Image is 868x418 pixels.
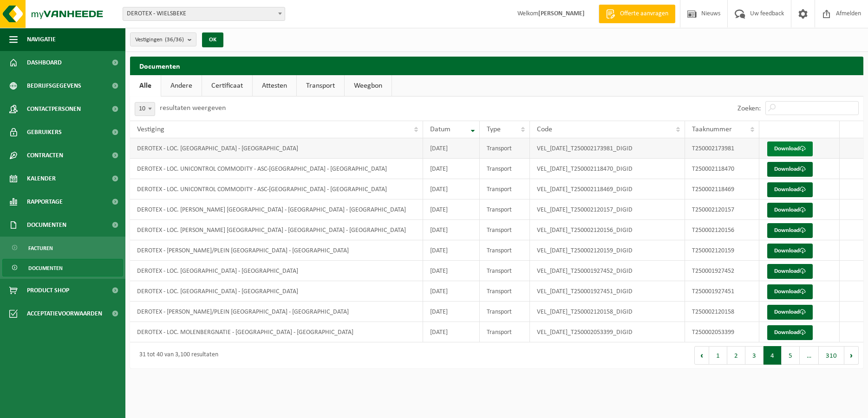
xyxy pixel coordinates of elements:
[130,199,423,220] td: DEROTEX - LOC. [PERSON_NAME] [GEOGRAPHIC_DATA] - [GEOGRAPHIC_DATA] - [GEOGRAPHIC_DATA]
[423,261,480,281] td: [DATE]
[767,182,813,197] a: Download
[764,346,782,365] button: 4
[737,105,761,112] label: Zoeken:
[130,240,423,261] td: DEROTEX - [PERSON_NAME]/PLEIN [GEOGRAPHIC_DATA] - [GEOGRAPHIC_DATA]
[130,159,423,179] td: DEROTEX - LOC. UNICONTROL COMMODITY - ASC-[GEOGRAPHIC_DATA] - [GEOGRAPHIC_DATA]
[130,57,863,75] h2: Documenten
[480,302,530,322] td: Transport
[202,75,252,96] a: Certificaat
[685,302,759,322] td: T250002120158
[345,75,392,96] a: Weegbon
[27,190,63,213] span: Rapportage
[297,75,344,96] a: Transport
[767,305,813,320] a: Download
[202,32,223,47] button: OK
[745,346,764,365] button: 3
[767,141,813,156] a: Download
[253,75,296,96] a: Attesten
[530,179,685,199] td: VEL_[DATE]_T250002118469_DIGID
[423,179,480,199] td: [DATE]
[782,346,800,365] button: 5
[480,220,530,240] td: Transport
[28,239,53,257] span: Facturen
[767,162,813,177] a: Download
[27,213,66,237] span: Documenten
[844,346,859,365] button: Next
[480,261,530,281] td: Transport
[727,346,745,365] button: 2
[530,159,685,179] td: VEL_[DATE]_T250002118470_DIGID
[530,302,685,322] td: VEL_[DATE]_T250002120158_DIGID
[538,10,585,17] strong: [PERSON_NAME]
[685,322,759,342] td: T250002053399
[130,32,196,46] button: Vestigingen(36/36)
[430,126,450,133] span: Datum
[692,126,732,133] span: Taaknummer
[685,261,759,281] td: T250001927452
[530,322,685,342] td: VEL_[DATE]_T250002053399_DIGID
[685,281,759,302] td: T250001927451
[27,167,56,190] span: Kalender
[130,138,423,159] td: DEROTEX - LOC. [GEOGRAPHIC_DATA] - [GEOGRAPHIC_DATA]
[130,302,423,322] td: DEROTEX - [PERSON_NAME]/PLEIN [GEOGRAPHIC_DATA] - [GEOGRAPHIC_DATA]
[27,121,62,144] span: Gebruikers
[599,5,675,23] a: Offerte aanvragen
[135,102,155,116] span: 10
[685,159,759,179] td: T250002118470
[767,203,813,218] a: Download
[480,240,530,261] td: Transport
[423,240,480,261] td: [DATE]
[480,322,530,342] td: Transport
[160,104,226,112] label: resultaten weergeven
[537,126,552,133] span: Code
[530,240,685,261] td: VEL_[DATE]_T250002120159_DIGID
[27,302,102,325] span: Acceptatievoorwaarden
[530,220,685,240] td: VEL_[DATE]_T250002120156_DIGID
[423,302,480,322] td: [DATE]
[685,138,759,159] td: T250002173981
[480,159,530,179] td: Transport
[530,261,685,281] td: VEL_[DATE]_T250001927452_DIGID
[423,220,480,240] td: [DATE]
[800,346,819,365] span: …
[423,281,480,302] td: [DATE]
[767,284,813,299] a: Download
[685,199,759,220] td: T250002120157
[767,325,813,340] a: Download
[165,37,184,43] count: (36/36)
[767,244,813,258] a: Download
[130,75,161,96] a: Alle
[767,264,813,279] a: Download
[709,346,727,365] button: 1
[423,159,480,179] td: [DATE]
[27,51,62,74] span: Dashboard
[767,223,813,238] a: Download
[28,259,63,277] span: Documenten
[130,281,423,302] td: DEROTEX - LOC. [GEOGRAPHIC_DATA] - [GEOGRAPHIC_DATA]
[480,179,530,199] td: Transport
[423,199,480,220] td: [DATE]
[685,179,759,199] td: T250002118469
[130,179,423,199] td: DEROTEX - LOC. UNICONTROL COMMODITY - ASC-[GEOGRAPHIC_DATA] - [GEOGRAPHIC_DATA]
[694,346,709,365] button: Previous
[480,199,530,220] td: Transport
[123,7,285,21] span: DEROTEX - WIELSBEKE
[135,347,218,364] div: 31 tot 40 van 3,100 resultaten
[530,138,685,159] td: VEL_[DATE]_T250002173981_DIGID
[423,138,480,159] td: [DATE]
[487,126,501,133] span: Type
[2,259,123,277] a: Documenten
[27,97,81,121] span: Contactpersonen
[27,28,56,51] span: Navigatie
[423,322,480,342] td: [DATE]
[685,240,759,261] td: T250002120159
[137,126,164,133] span: Vestiging
[480,281,530,302] td: Transport
[130,220,423,240] td: DEROTEX - LOC. [PERSON_NAME] [GEOGRAPHIC_DATA] - [GEOGRAPHIC_DATA] - [GEOGRAPHIC_DATA]
[130,261,423,281] td: DEROTEX - LOC. [GEOGRAPHIC_DATA] - [GEOGRAPHIC_DATA]
[685,220,759,240] td: T250002120156
[2,239,123,257] a: Facturen
[161,75,202,96] a: Andere
[135,103,155,116] span: 10
[819,346,844,365] button: 310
